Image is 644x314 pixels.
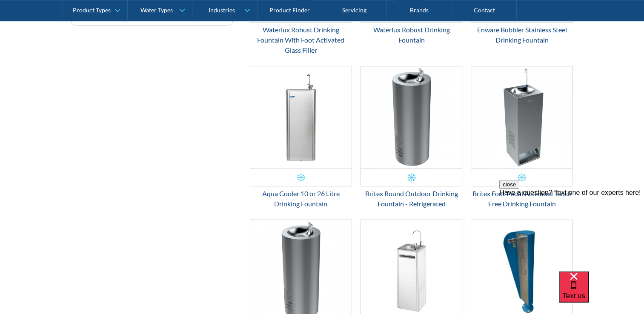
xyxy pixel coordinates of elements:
a: Aqua Cooler 10 or 26 Litre Drinking FountainAqua Cooler 10 or 26 Litre Drinking Fountain [250,66,352,209]
div: Enware Bubbler Stainless Steel Drinking Fountain [471,25,573,45]
div: Aqua Cooler 10 or 26 Litre Drinking Fountain [250,188,352,209]
iframe: podium webchat widget bubble [559,271,644,314]
div: Product Types [73,7,111,14]
div: Industries [208,7,235,14]
div: Waterlux Robust Drinking Fountain [361,25,463,45]
div: Britex Foot Pedal Activated Touch Free Drinking Fountain [471,188,573,209]
a: Britex Round Outdoor Drinking Fountain - Refrigerated Britex Round Outdoor Drinking Fountain - Re... [361,66,463,209]
img: Britex Foot Pedal Activated Touch Free Drinking Fountain [471,66,572,168]
img: Aqua Cooler 10 or 26 Litre Drinking Fountain [250,66,352,168]
div: Waterlux Robust Drinking Fountain With Foot Activated Glass Filler [250,25,352,55]
div: Water Types [140,7,173,14]
a: Britex Foot Pedal Activated Touch Free Drinking FountainBritex Foot Pedal Activated Touch Free Dr... [471,66,573,209]
div: Britex Round Outdoor Drinking Fountain - Refrigerated [361,188,463,209]
iframe: podium webchat widget prompt [499,180,644,282]
img: Britex Round Outdoor Drinking Fountain - Refrigerated [361,66,462,168]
